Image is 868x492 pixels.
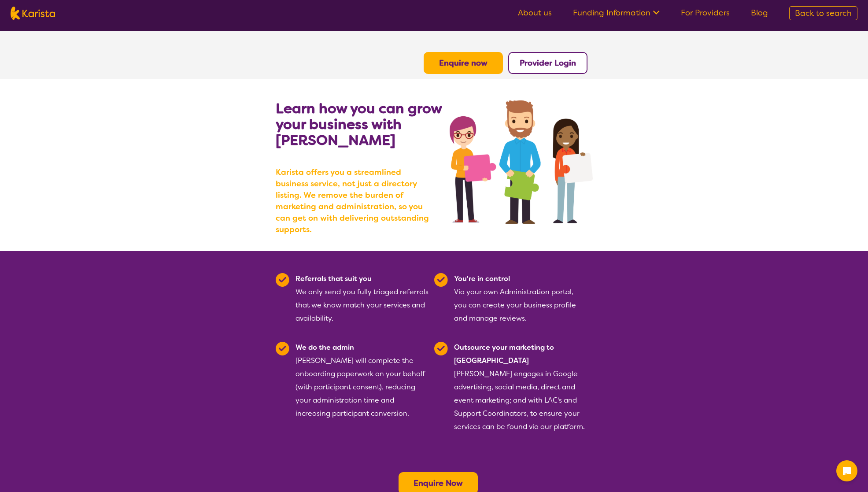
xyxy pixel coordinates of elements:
[795,8,852,18] span: Back to search
[11,7,55,20] img: Karista logo
[454,274,510,283] b: You're in control
[508,52,587,74] button: Provider Login
[295,274,372,283] b: Referrals that suit you
[518,7,552,18] a: About us
[276,273,289,287] img: Tick
[414,478,463,488] a: Enquire Now
[276,166,434,235] b: Karista offers you a streamlined business service, not just a directory listing. We remove the bu...
[454,343,554,365] b: Outsource your marketing to [GEOGRAPHIC_DATA]
[295,341,429,433] div: [PERSON_NAME] will complete the onboarding paperwork on your behalf (with participant consent), r...
[295,343,354,352] b: We do the admin
[454,341,587,433] div: [PERSON_NAME] engages in Google advertising, social media, direct and event marketing; and with L...
[454,272,587,325] div: Via your own Administration portal, you can create your business profile and manage reviews.
[789,6,857,20] a: Back to search
[276,99,442,149] b: Learn how you can grow your business with [PERSON_NAME]
[751,7,768,18] a: Blog
[439,58,488,68] a: Enquire now
[450,100,592,224] img: grow your business with Karista
[276,342,289,355] img: Tick
[295,272,429,325] div: We only send you fully triaged referrals that we know match your services and availability.
[681,7,730,18] a: For Providers
[424,52,503,74] button: Enquire now
[434,273,448,287] img: Tick
[434,342,448,355] img: Tick
[573,7,660,18] a: Funding Information
[520,58,576,68] a: Provider Login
